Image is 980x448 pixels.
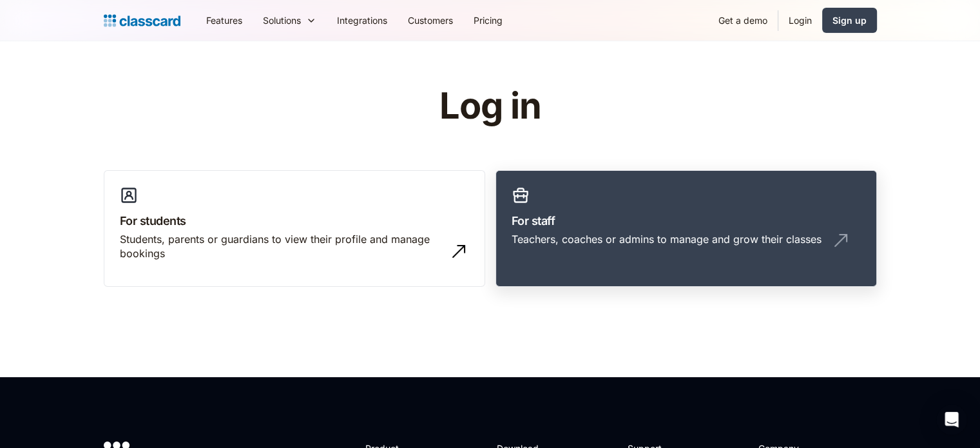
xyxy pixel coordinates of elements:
div: Sign up [832,14,867,27]
a: Login [778,6,822,35]
a: home [104,12,180,30]
a: Get a demo [708,6,778,35]
h3: For staff [512,212,861,229]
div: Solutions [253,6,327,35]
a: For staffTeachers, coaches or admins to manage and grow their classes [495,170,877,287]
a: Sign up [822,8,877,33]
a: Pricing [463,6,513,35]
h1: Log in [285,86,695,126]
div: Students, parents or guardians to view their profile and manage bookings [120,232,443,261]
a: Features [196,6,253,35]
h3: For students [120,212,469,229]
a: Customers [398,6,463,35]
a: Integrations [327,6,398,35]
div: Teachers, coaches or admins to manage and grow their classes [512,232,821,246]
div: Solutions [263,14,301,27]
div: Open Intercom Messenger [936,404,967,435]
a: For studentsStudents, parents or guardians to view their profile and manage bookings [104,170,485,287]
